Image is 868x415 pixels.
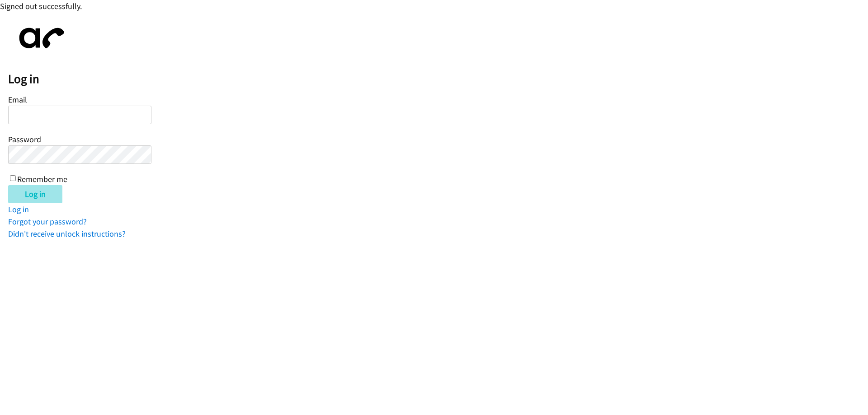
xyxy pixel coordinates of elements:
a: Log in [8,204,29,214]
a: Forgot your password? [8,216,87,227]
label: Password [8,134,41,145]
img: aphone-8a226864a2ddd6a5e75d1ebefc011f4aa8f32683c2d82f3fb0802fe031f96514.svg [8,20,71,56]
label: Email [8,94,27,105]
a: Didn't receive unlock instructions? [8,228,126,239]
h2: Log in [8,71,868,87]
label: Remember me [17,174,67,184]
input: Log in [8,185,62,203]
